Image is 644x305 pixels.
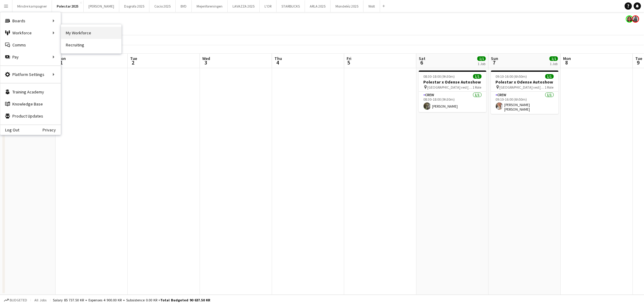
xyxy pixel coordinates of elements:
a: My Workforce [61,27,121,39]
div: 1 Job [478,61,485,66]
app-card-role: Crew1/108:30-18:00 (9h30m)[PERSON_NAME] [419,92,486,112]
div: Boards [0,15,61,27]
button: LAVAZZA 2025 [228,0,260,12]
span: Sun [491,56,498,61]
button: Budgeted [3,297,28,303]
button: Mondeléz 2025 [331,0,364,12]
span: 8 [562,59,571,66]
div: 1 Job [550,61,558,66]
span: 1/1 [549,56,558,61]
span: 1/1 [477,56,486,61]
h3: Polestar x Odense Autoshow [491,79,559,85]
span: Mon [563,56,571,61]
button: BYD [176,0,192,12]
span: 4 [274,59,282,66]
button: L'OR [260,0,277,12]
span: Tue [635,56,642,61]
a: Comms [0,39,61,51]
div: Workforce [0,27,61,39]
button: Mejeriforeningen [192,0,228,12]
span: 7 [490,59,498,66]
span: 1/1 [545,74,554,79]
button: Cocio 2025 [149,0,176,12]
span: [GEOGRAPHIC_DATA] ved [GEOGRAPHIC_DATA]. [428,85,473,90]
app-job-card: 09:10-16:00 (6h50m)1/1Polestar x Odense Autoshow [GEOGRAPHIC_DATA] ved [GEOGRAPHIC_DATA].1 RoleCr... [491,71,559,114]
span: 6 [418,59,425,66]
app-user-avatar: Mia Tidemann [632,15,639,23]
app-user-avatar: Kasandra Ghantous [626,15,633,23]
app-job-card: 08:30-18:00 (9h30m)1/1Polestar x Odense Autoshow [GEOGRAPHIC_DATA] ved [GEOGRAPHIC_DATA].1 RoleCr... [419,71,486,112]
button: ARLA 2025 [305,0,331,12]
div: Pay [0,51,61,63]
span: Total Budgeted 90 637.50 KR [160,298,210,302]
span: All jobs [33,298,48,302]
a: Training Academy [0,86,61,98]
button: Wolt [364,0,380,12]
div: Salary 85 737.50 KR + Expenses 4 900.00 KR + Subsistence 0.00 KR = [53,298,210,302]
span: 3 [201,59,210,66]
button: Mindre kampagner [12,0,52,12]
span: 1 Role [473,85,482,90]
span: [GEOGRAPHIC_DATA] ved [GEOGRAPHIC_DATA]. [500,85,545,90]
a: Log Out [0,127,19,132]
a: Privacy [43,127,61,132]
span: 08:30-18:00 (9h30m) [424,74,455,79]
button: Polestar 2025 [52,0,84,12]
button: STARBUCKS [277,0,305,12]
span: 1 [57,59,66,66]
a: Recruiting [61,39,121,51]
button: [PERSON_NAME] [84,0,119,12]
span: Thu [274,56,282,61]
span: 2 [129,59,137,66]
app-card-role: Crew1/109:10-16:00 (6h50m)[PERSON_NAME] [PERSON_NAME] [491,92,559,114]
div: Platform Settings [0,68,61,80]
span: Fri [347,56,351,61]
span: Mon [58,56,66,61]
span: Sat [419,56,425,61]
span: 1/1 [473,74,482,79]
span: 9 [634,59,642,66]
a: Knowledge Base [0,98,61,110]
span: Budgeted [10,298,27,302]
a: Product Updates [0,110,61,122]
span: 5 [346,59,351,66]
span: Wed [202,56,210,61]
span: 09:10-16:00 (6h50m) [496,74,527,79]
span: Tue [130,56,137,61]
h3: Polestar x Odense Autoshow [419,79,486,85]
button: Dagrofa 2025 [119,0,149,12]
span: 1 Role [545,85,554,90]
